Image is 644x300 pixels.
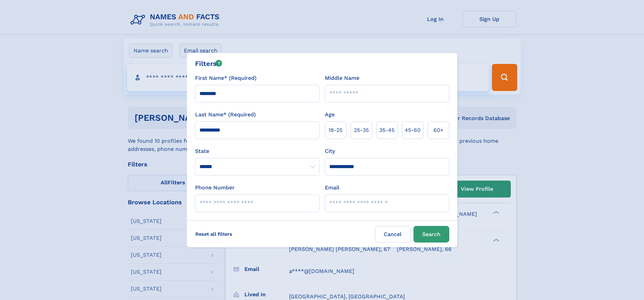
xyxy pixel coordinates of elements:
[191,226,237,242] label: Reset all filters
[413,226,449,243] button: Search
[195,111,256,119] label: Last Name* (Required)
[325,184,339,192] label: Email
[379,126,395,134] span: 35‑45
[325,147,335,155] label: City
[329,126,342,134] span: 18‑25
[433,126,444,134] span: 60+
[405,126,421,134] span: 45‑60
[325,111,335,119] label: Age
[195,147,319,155] label: State
[375,226,411,243] label: Cancel
[195,74,257,82] label: First Name* (Required)
[325,74,359,82] label: Middle Name
[195,184,235,192] label: Phone Number
[195,59,222,69] div: Filters
[354,126,369,134] span: 25‑35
